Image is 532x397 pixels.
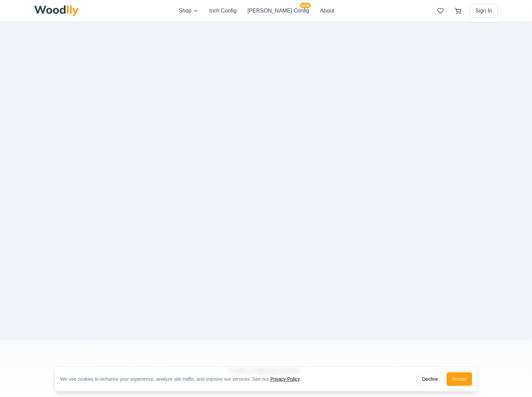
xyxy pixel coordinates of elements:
[179,7,198,15] button: Shop
[447,372,472,386] button: Accept
[416,372,444,386] button: Decline
[248,7,309,15] button: [PERSON_NAME] ConfigNEW
[470,4,498,18] button: Sign In
[34,5,79,16] img: Woodlly
[320,7,334,15] button: About
[60,376,307,382] div: We use cookies to enhance your experience, analyze site traffic, and improve our services. See our .
[209,7,237,15] button: Inch Config
[300,3,311,8] span: NEW
[270,376,299,382] a: Privacy Policy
